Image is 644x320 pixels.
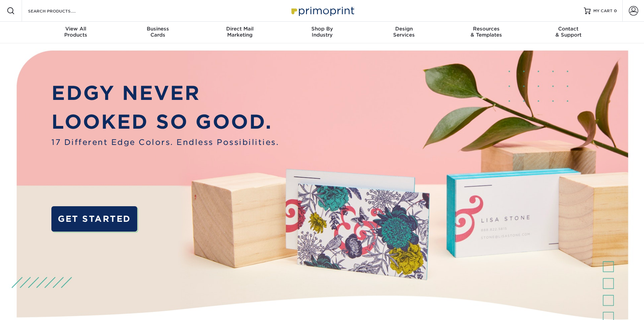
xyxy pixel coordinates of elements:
span: Resources [445,26,527,32]
span: MY CART [593,8,613,14]
a: BusinessCards [117,22,199,43]
p: EDGY NEVER [51,79,279,108]
a: View AllProducts [35,22,117,43]
span: Shop By [281,26,363,32]
a: DesignServices [363,22,445,43]
div: Cards [117,26,199,38]
div: Marketing [199,26,281,38]
input: SEARCH PRODUCTS..... [27,7,93,15]
a: Direct MailMarketing [199,22,281,43]
a: Resources& Templates [445,22,527,43]
span: Contact [527,26,610,32]
div: Industry [281,26,363,38]
a: Contact& Support [527,22,610,43]
div: & Templates [445,26,527,38]
span: 17 Different Edge Colors. Endless Possibilities. [51,136,279,148]
div: & Support [527,26,610,38]
p: LOOKED SO GOOD. [51,107,279,136]
img: Primoprint [288,3,356,18]
a: GET STARTED [51,206,137,232]
span: Direct Mail [199,26,281,32]
span: Business [117,26,199,32]
a: Shop ByIndustry [281,22,363,43]
span: View All [35,26,117,32]
div: Services [363,26,445,38]
span: Design [363,26,445,32]
div: Products [35,26,117,38]
span: 0 [614,8,617,13]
